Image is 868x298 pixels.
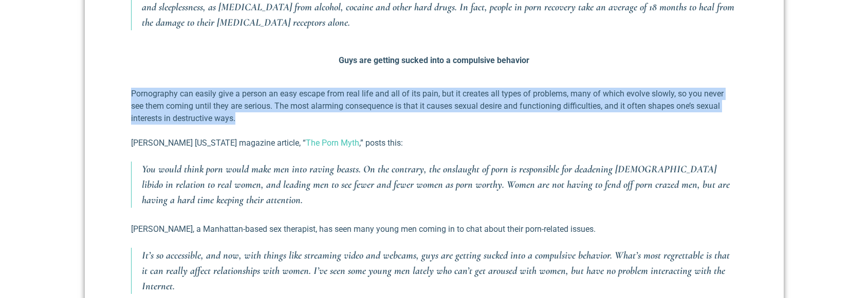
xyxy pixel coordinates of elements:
a: The Porn Myth [306,138,359,148]
p: Pornography can easily give a person an easy escape from real life and all of its pain, but it cr... [131,88,737,125]
strong: Guys are getting sucked into a compulsive behavior [339,55,529,65]
p: [PERSON_NAME], a Manhattan-based sex therapist, has seen many young men coming in to chat about t... [131,223,737,235]
p: You would think porn would make men into raving beasts. On the contrary, the onslaught of porn is... [142,162,737,208]
p: It’s so accessible, and now, with things like streaming video and webcams, guys are getting sucke... [142,248,737,294]
p: [PERSON_NAME] [US_STATE] magazine article, “ ,” posts this: [131,137,737,149]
